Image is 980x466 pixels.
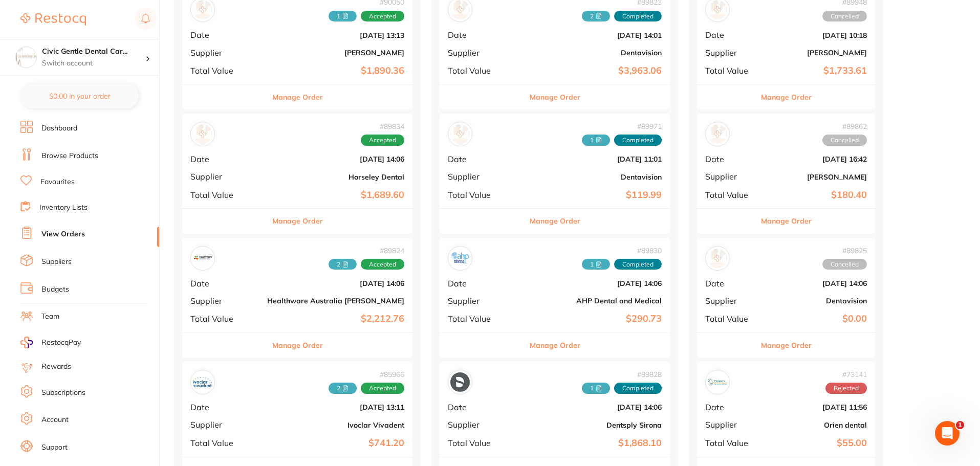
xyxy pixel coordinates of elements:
b: [DATE] 11:01 [525,155,662,163]
b: [DATE] 14:01 [525,31,662,39]
button: Manage Order [761,209,812,233]
b: [PERSON_NAME] [765,49,867,57]
span: Date [705,154,756,164]
b: Dentsply Sirona [525,421,662,429]
span: # 89828 [582,370,662,379]
b: Dentavision [525,173,662,181]
span: # 89830 [582,247,662,255]
b: $1,733.61 [765,65,867,76]
img: Civic Gentle Dental Care [16,47,36,68]
p: Switch account [42,58,145,69]
span: Completed [614,259,662,270]
button: Manage Order [530,85,580,109]
b: $741.20 [267,438,404,449]
span: Supplier [448,420,516,429]
button: Manage Order [272,209,323,233]
a: View Orders [41,229,85,239]
span: Total Value [190,314,259,323]
span: Date [190,279,259,288]
span: Accepted [361,135,404,146]
span: Received [582,135,610,146]
span: # 89834 [361,122,404,130]
span: Total Value [448,190,516,199]
span: # 89971 [582,122,662,130]
b: $0.00 [765,314,867,324]
span: Received [329,11,357,22]
button: Manage Order [761,85,812,109]
span: Supplier [190,420,259,429]
span: Completed [614,11,662,22]
b: $180.40 [765,190,867,201]
b: $1,890.36 [267,65,404,76]
b: [DATE] 14:06 [267,155,404,163]
b: Ivoclar Vivadent [267,421,404,429]
img: Dentavision [708,249,727,268]
span: Supplier [705,172,756,181]
span: Total Value [448,314,516,323]
img: Dentsply Sirona [450,372,470,392]
a: Browse Products [41,151,98,161]
span: Rejected [825,383,867,394]
span: Accepted [361,383,404,394]
span: Date [448,30,516,39]
b: $290.73 [525,314,662,324]
a: Rewards [41,362,71,372]
img: Horseley Dental [193,124,212,144]
span: Total Value [190,438,259,448]
span: # 85966 [329,370,404,379]
span: Total Value [448,438,516,448]
h4: Civic Gentle Dental Care [42,47,145,57]
b: Orien dental [765,421,867,429]
span: Accepted [361,259,404,270]
button: Manage Order [530,333,580,358]
span: Supplier [705,420,756,429]
span: Supplier [448,48,516,57]
b: [DATE] 14:06 [525,403,662,411]
b: [DATE] 14:06 [765,279,867,287]
b: [DATE] 14:06 [525,279,662,287]
a: Subscriptions [41,388,85,398]
span: Received [582,383,610,394]
b: Healthware Australia [PERSON_NAME] [267,297,404,305]
img: Healthware Australia Ridley [193,249,212,268]
img: Dentavision [450,124,470,144]
b: Dentavision [765,297,867,305]
span: Supplier [705,296,756,305]
b: $119.99 [525,190,662,201]
b: $2,212.76 [267,314,404,324]
span: Total Value [705,314,756,323]
span: # 89824 [329,247,404,255]
button: Manage Order [761,333,812,358]
button: Manage Order [272,333,323,358]
a: Team [41,312,59,322]
b: [DATE] 16:42 [765,155,867,163]
button: Manage Order [530,209,580,233]
a: Account [41,415,69,425]
span: Supplier [705,48,756,57]
span: Cancelled [822,135,867,146]
span: Total Value [448,66,516,75]
button: Manage Order [272,85,323,109]
b: $3,963.06 [525,65,662,76]
a: Dashboard [41,123,77,134]
span: # 89862 [822,122,867,130]
b: [DATE] 10:18 [765,31,867,39]
span: # 89825 [822,247,867,255]
span: Date [190,403,259,412]
a: Restocq Logo [20,8,86,31]
div: Healthware Australia Ridley#898242 AcceptedDate[DATE] 14:06SupplierHealthware Australia [PERSON_N... [182,238,412,358]
span: 1 [956,421,964,429]
div: Horseley Dental#89834AcceptedDate[DATE] 14:06SupplierHorseley DentalTotal Value$1,689.60Manage Order [182,114,412,234]
b: [PERSON_NAME] [267,49,404,57]
span: Supplier [190,296,259,305]
iframe: Intercom live chat [935,421,960,446]
span: Supplier [190,48,259,57]
span: Date [705,279,756,288]
b: Dentavision [525,49,662,57]
span: Total Value [190,190,259,199]
span: Received [582,11,610,22]
span: Supplier [448,296,516,305]
img: Restocq Logo [20,13,86,26]
span: Cancelled [822,259,867,270]
span: Completed [614,135,662,146]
